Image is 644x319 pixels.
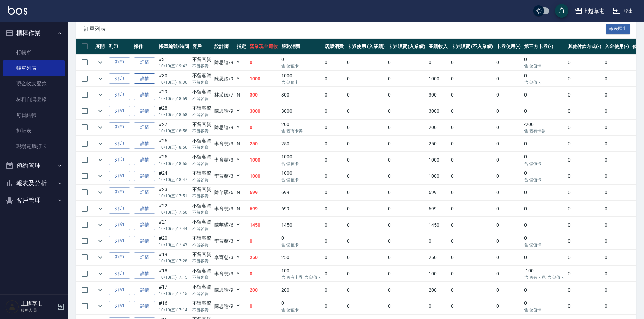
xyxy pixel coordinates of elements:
[280,71,323,87] td: 1000
[159,95,189,102] p: 10/10 (五) 18:59
[603,71,631,87] td: 0
[213,120,235,135] td: 陳思諭 /9
[109,171,130,182] button: 列印
[495,168,522,184] td: 0
[345,201,386,217] td: 0
[248,233,280,249] td: 0
[192,95,211,102] p: 不留客資
[134,171,155,182] a: 詳情
[522,152,566,168] td: 0
[386,103,427,119] td: 0
[522,217,566,233] td: 0
[213,185,235,200] td: 陳芊驊 /6
[280,185,323,200] td: 699
[95,187,105,197] button: expand row
[345,39,386,55] th: 卡券使用 (入業績)
[583,7,604,15] div: 上越草屯
[157,120,191,135] td: #27
[213,217,235,233] td: 陳芊驊 /6
[603,185,631,200] td: 0
[345,185,386,200] td: 0
[495,233,522,249] td: 0
[95,171,105,181] button: expand row
[323,233,345,249] td: 0
[345,168,386,184] td: 0
[427,233,449,249] td: 0
[386,55,427,70] td: 0
[213,71,235,87] td: 陳思諭 /9
[449,136,495,152] td: 0
[281,177,321,183] p: 含 儲值卡
[449,87,495,103] td: 0
[610,5,636,17] button: 登出
[495,39,522,55] th: 卡券使用(-)
[109,301,130,312] button: 列印
[235,55,248,70] td: Y
[3,107,65,123] a: 每日結帳
[213,55,235,70] td: 陳思諭 /9
[323,120,345,135] td: 0
[159,193,189,199] p: 10/10 (五) 17:51
[109,155,130,165] button: 列印
[109,106,130,116] button: 列印
[134,122,155,133] a: 詳情
[134,155,155,165] a: 詳情
[248,168,280,184] td: 1000
[95,285,105,295] button: expand row
[109,73,130,84] button: 列印
[449,152,495,168] td: 0
[159,209,189,215] p: 10/10 (五) 17:50
[323,217,345,233] td: 0
[386,136,427,152] td: 0
[386,185,427,200] td: 0
[603,201,631,217] td: 0
[235,39,248,55] th: 指定
[281,63,321,69] p: 含 儲值卡
[192,79,211,85] p: 不留客資
[495,152,522,168] td: 0
[280,168,323,184] td: 1000
[566,136,603,152] td: 0
[566,120,603,135] td: 0
[248,217,280,233] td: 1450
[522,103,566,119] td: 0
[386,71,427,87] td: 0
[157,201,191,217] td: #22
[449,217,495,233] td: 0
[427,103,449,119] td: 3000
[386,233,427,249] td: 0
[95,90,105,100] button: expand row
[280,217,323,233] td: 1450
[192,202,211,209] div: 不留客資
[95,57,105,67] button: expand row
[281,128,321,134] p: 含 舊有卡券
[159,79,189,85] p: 10/10 (五) 19:36
[213,39,235,55] th: 設計師
[235,136,248,152] td: N
[3,24,65,42] button: 櫃檯作業
[566,217,603,233] td: 0
[21,307,55,313] p: 服務人員
[323,55,345,70] td: 0
[213,152,235,168] td: 李育慈 /3
[566,233,603,249] td: 0
[109,187,130,198] button: 列印
[427,217,449,233] td: 1450
[345,103,386,119] td: 0
[522,120,566,135] td: -200
[603,55,631,70] td: 0
[386,201,427,217] td: 0
[134,252,155,263] a: 詳情
[109,90,130,100] button: 列印
[157,233,191,249] td: #20
[95,106,105,116] button: expand row
[495,201,522,217] td: 0
[495,103,522,119] td: 0
[524,177,564,183] p: 含 儲值卡
[95,204,105,214] button: expand row
[603,217,631,233] td: 0
[192,209,211,215] p: 不留客資
[524,63,564,69] p: 含 儲值卡
[280,55,323,70] td: 0
[281,79,321,85] p: 含 儲值卡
